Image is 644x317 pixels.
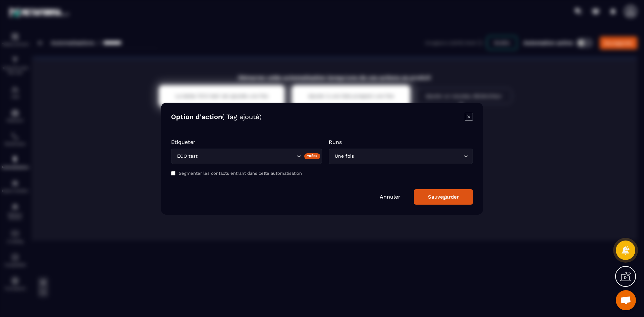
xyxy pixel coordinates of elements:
[428,194,459,200] div: Sauvegarder
[175,153,199,160] span: ECO test
[329,139,473,145] p: Runs
[199,153,295,160] input: Search for option
[171,149,322,164] div: Search for option
[171,113,262,122] h4: Option d'action
[355,153,462,160] input: Search for option
[179,171,302,176] label: Segmenter les contacts entrant dans cette automatisation
[414,189,473,205] button: Sauvegarder
[329,149,473,164] div: Search for option
[380,194,400,200] a: Annuler
[333,153,355,160] span: Une fois
[304,153,321,159] div: Créer
[222,113,262,121] span: ( Tag ajouté)
[171,139,322,145] p: Étiqueter
[616,290,636,310] div: Ouvrir le chat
